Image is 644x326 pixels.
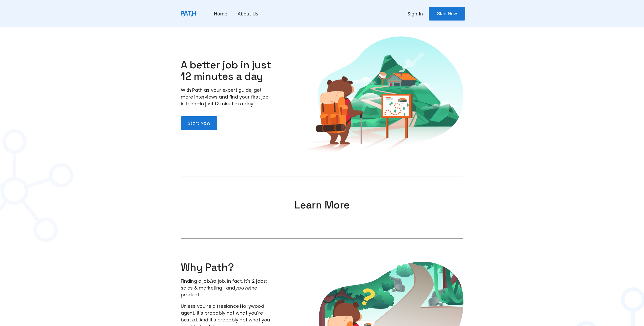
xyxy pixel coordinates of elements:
[188,120,210,126] span: Start Now
[210,278,213,284] em: is
[181,262,272,273] h1: Why Path?
[235,285,249,291] em: you’re
[181,278,272,298] p: Finding a job a job. In fact, it’s 2 jobs: sales & marketing—and the product.
[181,59,272,82] h1: A better job in just 12 minutes a day
[429,7,465,21] button: Start Now
[295,199,349,211] h1: Learn More
[407,10,423,17] a: Sign In
[299,36,463,152] img: Bear hiker looking up mountain
[214,11,227,16] a: Home
[238,11,258,16] a: About Us
[181,87,272,107] p: With Path as your expert guide, get more interviews and find your first job in tech—in just 12 mi...
[437,11,457,17] span: Start Now
[181,11,196,17] img: logo
[181,116,217,130] button: Start Now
